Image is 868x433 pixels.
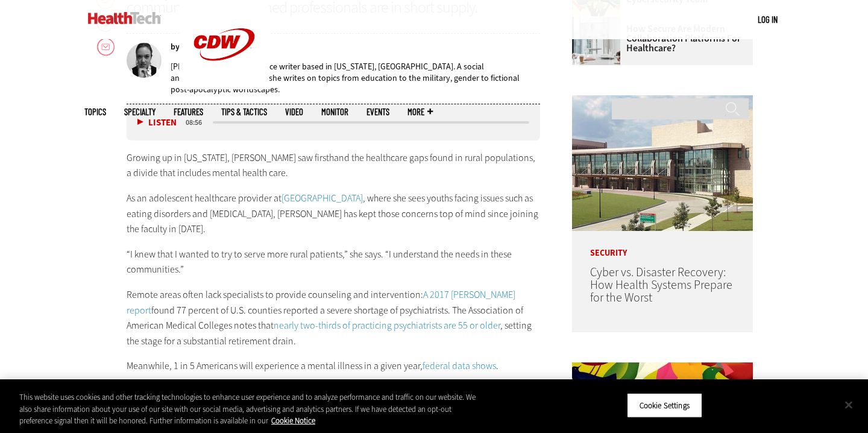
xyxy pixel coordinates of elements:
a: federal data shows [423,359,496,372]
p: Remote areas often lack specialists to provide counseling and intervention: found 77 percent of U... [127,287,540,349]
a: Cyber vs. Disaster Recovery: How Health Systems Prepare for the Worst [590,264,732,306]
a: More information about your privacy [271,416,315,426]
a: Video [285,107,303,116]
p: Growing up in [US_STATE], [PERSON_NAME] saw firsthand the healthcare gaps found in rural populati... [127,150,540,181]
a: A 2017 [PERSON_NAME] report [127,288,515,317]
span: Topics [84,107,106,116]
button: Close [835,391,862,418]
a: nearly two-thirds of practicing psychiatrists are 55 or older [274,319,500,332]
div: User menu [758,13,778,26]
img: Home [88,12,161,24]
p: Security [572,231,753,258]
a: Log in [758,14,778,25]
a: Tips & Tactics [221,107,267,116]
a: Features [174,107,203,116]
img: University of Vermont Medical Center’s main campus [572,95,753,231]
span: Specialty [124,107,156,116]
a: MonITor [321,107,348,116]
a: [GEOGRAPHIC_DATA] [281,192,363,204]
button: Cookie Settings [627,393,702,418]
span: More [407,107,433,116]
a: Events [366,107,389,116]
p: Meanwhile, 1 in 5 Americans will experience a mental illness in a given year, . [127,358,540,374]
p: “I knew that I wanted to try to serve more rural patients,” she says. “I understand the needs in ... [127,247,540,277]
p: As an adolescent healthcare provider at , where she sees youths facing issues such as eating diso... [127,191,540,237]
a: CDW [179,80,269,92]
div: This website uses cookies and other tracking technologies to enhance user experience and to analy... [19,391,477,427]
